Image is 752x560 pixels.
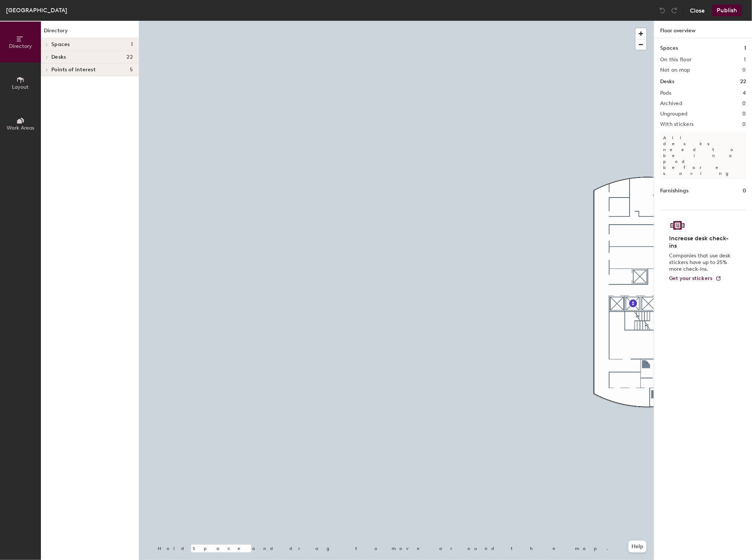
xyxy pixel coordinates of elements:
h1: Directory [41,27,139,38]
h1: 1 [744,44,746,52]
h1: 22 [740,78,746,86]
a: Get your stickers [669,276,722,282]
h1: 0 [743,187,746,195]
img: Sticker logo [669,219,686,232]
p: Companies that use desk stickers have up to 25% more check-ins. [669,253,733,273]
h2: 0 [743,111,746,117]
h2: Ungrouped [660,111,688,117]
span: Work Areas [7,125,34,131]
h2: Archived [660,101,682,107]
h1: Furnishings [660,187,688,195]
span: Spaces [51,42,70,48]
button: Close [690,4,705,16]
div: [GEOGRAPHIC_DATA] [6,6,67,15]
button: Publish [712,4,742,16]
img: Undo [659,7,666,14]
h2: 1 [744,57,746,63]
h2: 4 [743,90,746,96]
span: Desks [51,54,66,60]
h1: Spaces [660,44,678,52]
h1: Floor overview [654,21,752,38]
span: Layout [12,84,29,90]
h4: Increase desk check-ins [669,235,733,250]
h2: Pods [660,90,671,96]
h2: 0 [743,101,746,107]
button: Help [629,541,646,553]
span: 22 [126,54,133,60]
h2: With stickers [660,121,694,127]
span: Points of interest [51,67,96,73]
h2: Not on map [660,67,690,73]
h2: On this floor [660,57,692,63]
span: 1 [131,42,133,48]
span: Directory [9,43,32,49]
img: Redo [671,7,678,14]
h1: Desks [660,78,674,86]
h2: 0 [743,67,746,73]
span: Get your stickers [669,275,713,281]
span: 5 [130,67,133,73]
h2: 0 [743,121,746,127]
p: All desks need to be in a pod before saving [660,132,746,179]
